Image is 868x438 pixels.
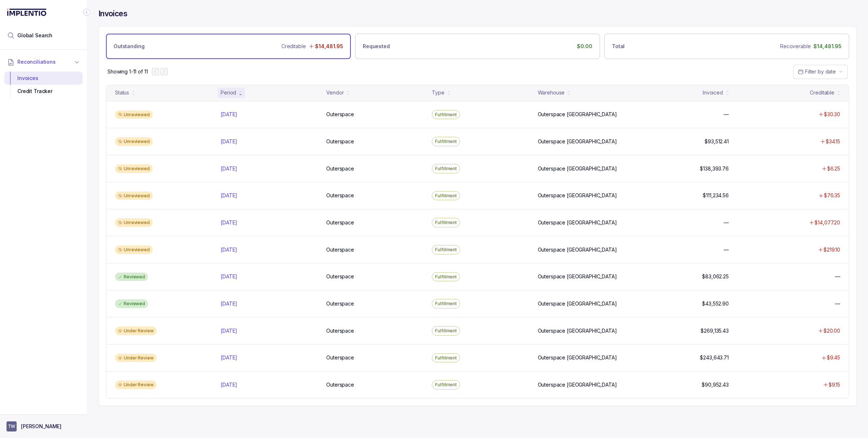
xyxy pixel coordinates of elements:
p: Fulfillment [435,300,457,307]
p: Outerspace [326,327,354,334]
div: Invoices [10,72,77,85]
search: Date Range Picker [798,68,836,75]
h4: Invoices [98,9,127,19]
div: Credit Tracker [10,85,77,98]
p: Outerspace [GEOGRAPHIC_DATA] [538,354,617,361]
div: Under Review [115,354,157,362]
div: Reviewed [115,299,148,308]
p: Outerspace [326,354,354,361]
p: Recoverable [780,43,810,50]
p: Outerspace [GEOGRAPHIC_DATA] [538,381,617,388]
p: $14,077.20 [814,219,840,226]
button: Reconciliations [4,54,82,70]
div: Unreviewed [115,191,153,200]
p: Total [612,43,625,50]
p: Fulfillment [435,246,457,253]
div: Creditable [810,89,834,96]
p: Outerspace [GEOGRAPHIC_DATA] [538,246,617,253]
div: Unreviewed [115,110,153,119]
div: Status [115,89,129,96]
p: Outerspace [GEOGRAPHIC_DATA] [538,138,617,145]
div: Vendor [326,89,344,96]
p: $269,135.43 [701,327,728,334]
p: Fulfillment [435,138,457,145]
p: $90,952.43 [702,381,729,388]
p: $243,643.71 [700,354,728,361]
p: [DATE] [221,165,237,172]
p: Outerspace [GEOGRAPHIC_DATA] [538,327,617,334]
p: Fulfillment [435,381,457,388]
span: Filter by date [805,68,836,75]
div: Warehouse [538,89,565,96]
p: — [724,246,729,253]
p: Requested [363,43,390,50]
p: Fulfillment [435,192,457,199]
p: Fulfillment [435,354,457,362]
p: $93,512.41 [705,138,729,145]
p: Fulfillment [435,111,457,118]
p: Outerspace [326,381,354,388]
p: $34.15 [826,138,840,145]
p: $219.10 [824,246,840,253]
p: — [724,219,729,226]
p: Showing 1-11 of 11 [107,68,148,75]
p: — [835,300,840,307]
button: Date Range Picker [793,65,848,79]
p: Outerspace [326,300,354,307]
p: [DATE] [221,219,237,226]
p: [DATE] [221,354,237,361]
p: Outerspace [326,246,354,253]
p: Fulfillment [435,165,457,172]
p: Fulfillment [435,327,457,334]
div: Unreviewed [115,137,153,146]
p: Fulfillment [435,219,457,226]
p: $111,234.56 [703,192,728,199]
p: Outerspace [GEOGRAPHIC_DATA] [538,300,617,307]
p: — [724,111,729,118]
p: Outstanding [114,43,144,50]
p: [DATE] [221,111,237,118]
div: Unreviewed [115,164,153,173]
span: Global Search [17,32,52,39]
div: Collapse Icon [82,8,91,17]
p: Outerspace [GEOGRAPHIC_DATA] [538,273,617,280]
div: Unreviewed [115,245,153,254]
div: Under Review [115,380,157,389]
p: $20.00 [824,327,840,334]
span: User initials [7,421,17,431]
p: Outerspace [GEOGRAPHIC_DATA] [538,165,617,172]
p: [DATE] [221,273,237,280]
p: $76.35 [824,192,840,199]
p: $0.00 [577,43,592,50]
p: [DATE] [221,300,237,307]
div: Under Review [115,327,157,335]
p: $83,062.25 [702,273,729,280]
p: Outerspace [326,192,354,199]
p: Creditable [281,43,306,50]
span: Reconciliations [17,58,56,66]
p: $138,393.76 [700,165,728,172]
p: $9.15 [829,381,840,388]
div: Unreviewed [115,218,153,227]
div: Reconciliations [4,70,82,100]
p: $9.45 [827,354,840,361]
p: [DATE] [221,327,237,334]
p: Outerspace [GEOGRAPHIC_DATA] [538,192,617,199]
p: Outerspace [326,111,354,118]
p: [DATE] [221,138,237,145]
p: [DATE] [221,381,237,388]
p: [PERSON_NAME] [21,423,61,430]
p: Fulfillment [435,273,457,281]
p: [DATE] [221,192,237,199]
div: Invoiced [703,89,723,96]
p: $14,481.95 [315,43,343,50]
p: $14,481.95 [813,43,842,50]
p: Outerspace [GEOGRAPHIC_DATA] [538,111,617,118]
p: $43,552.90 [702,300,729,307]
p: Outerspace [326,273,354,280]
p: [DATE] [221,246,237,253]
button: User initials[PERSON_NAME] [7,421,80,431]
p: $6.25 [827,165,840,172]
p: Outerspace [326,165,354,172]
div: Type [432,89,444,96]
